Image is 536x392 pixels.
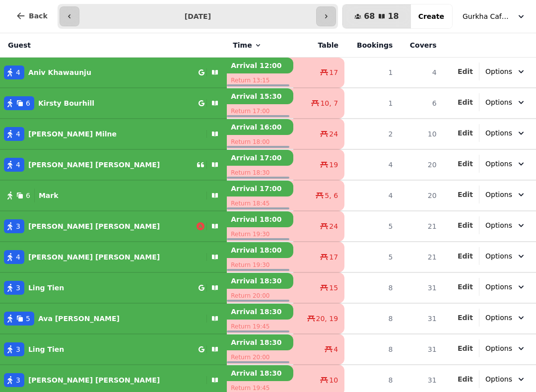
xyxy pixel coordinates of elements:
[227,181,293,196] p: Arrival 17:00
[458,97,473,107] button: Edit
[485,66,512,76] span: Options
[329,375,338,385] span: 10
[485,313,512,323] span: Options
[344,33,399,58] th: Bookings
[458,128,473,138] button: Edit
[227,135,293,149] p: Return 18:00
[479,278,532,296] button: Options
[28,344,64,354] p: Ling Tien
[399,33,442,58] th: Covers
[458,191,473,198] span: Edit
[38,314,120,324] p: Ava [PERSON_NAME]
[364,12,375,20] span: 68
[227,227,293,241] p: Return 19:30
[458,220,473,230] button: Edit
[410,4,452,28] button: Create
[342,4,411,28] button: 6818
[227,350,293,364] p: Return 20:00
[458,66,473,76] button: Edit
[399,149,442,180] td: 20
[399,88,442,119] td: 6
[227,88,293,104] p: Arrival 15:30
[399,242,442,272] td: 21
[26,98,30,108] span: 6
[399,211,442,242] td: 21
[227,304,293,320] p: Arrival 18:30
[227,166,293,180] p: Return 18:30
[227,104,293,118] p: Return 17:00
[458,345,473,352] span: Edit
[479,309,532,327] button: Options
[227,365,293,381] p: Arrival 18:30
[16,221,20,231] span: 3
[458,130,473,136] span: Edit
[344,180,399,211] td: 4
[293,33,344,58] th: Table
[399,119,442,149] td: 10
[227,289,293,303] p: Return 20:00
[325,191,338,200] span: 5, 6
[399,180,442,211] td: 20
[26,191,30,200] span: 6
[16,375,20,385] span: 3
[458,222,473,229] span: Edit
[344,303,399,334] td: 8
[479,63,532,80] button: Options
[28,221,160,231] p: [PERSON_NAME] [PERSON_NAME]
[485,374,512,384] span: Options
[344,211,399,242] td: 5
[38,98,94,108] p: Kirsty Bourhill
[457,7,532,25] button: Gurkha Cafe & Restauarant
[16,252,20,262] span: 4
[479,216,532,234] button: Options
[16,129,20,139] span: 4
[16,67,20,77] span: 4
[399,334,442,365] td: 31
[458,343,473,353] button: Edit
[344,88,399,119] td: 1
[227,258,293,272] p: Return 19:30
[458,314,473,321] span: Edit
[479,370,532,388] button: Options
[233,40,252,50] span: Time
[16,160,20,170] span: 4
[458,159,473,169] button: Edit
[16,344,20,354] span: 3
[227,73,293,87] p: Return 13:15
[39,191,59,200] p: Mark
[344,149,399,180] td: 4
[388,12,399,20] span: 18
[28,160,160,170] p: [PERSON_NAME] [PERSON_NAME]
[227,58,293,73] p: Arrival 12:00
[458,190,473,199] button: Edit
[458,160,473,167] span: Edit
[29,12,48,19] span: Back
[227,196,293,210] p: Return 18:45
[485,97,512,107] span: Options
[458,283,473,290] span: Edit
[485,343,512,353] span: Options
[458,374,473,384] button: Edit
[227,334,293,350] p: Arrival 18:30
[458,376,473,383] span: Edit
[344,58,399,88] td: 1
[485,128,512,138] span: Options
[344,242,399,272] td: 5
[28,252,160,262] p: [PERSON_NAME] [PERSON_NAME]
[26,314,30,324] span: 5
[485,251,512,261] span: Options
[485,190,512,199] span: Options
[458,253,473,260] span: Edit
[329,252,338,262] span: 17
[329,67,338,77] span: 17
[458,251,473,261] button: Edit
[479,93,532,111] button: Options
[458,313,473,323] button: Edit
[344,272,399,303] td: 8
[227,242,293,258] p: Arrival 18:00
[227,211,293,227] p: Arrival 18:00
[399,272,442,303] td: 31
[316,314,338,324] span: 20, 19
[344,334,399,365] td: 8
[329,129,338,139] span: 24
